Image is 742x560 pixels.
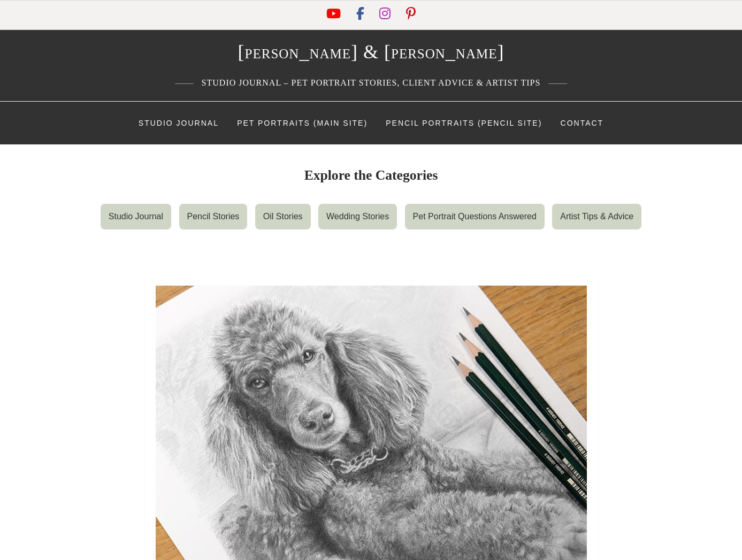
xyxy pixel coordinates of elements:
a: Studio Journal [131,107,227,139]
a: Wedding Stories [318,204,397,229]
a: YouTube [326,11,343,20]
a: Artist Tips & Advice [552,204,641,229]
a: Pet Portrait Questions Answered [405,204,545,229]
a: Pet Portraits (Main Site) [229,107,376,139]
a: Studio Journal [101,204,171,229]
a: Pencil Stories [179,204,248,229]
a: Instagram [379,11,393,20]
a: Oil Stories [255,204,311,229]
a: Pencil Portraits (Pencil Site) [378,107,550,139]
a: Pinterest [406,11,416,20]
a: [PERSON_NAME] & [PERSON_NAME] [238,41,504,63]
a: Contact [553,107,612,139]
p: Studio Journal – Pet Portrait Stories, Client Advice & Artist Tips [42,70,700,96]
a: Facebook [356,11,366,20]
